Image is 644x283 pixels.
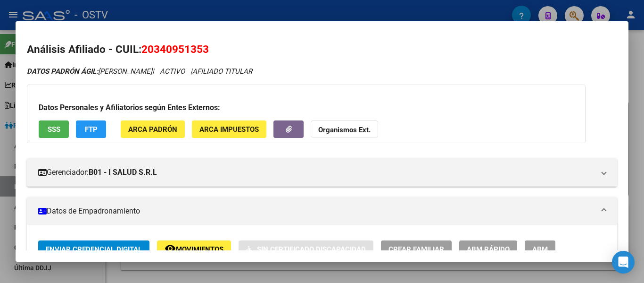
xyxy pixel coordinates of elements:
[199,125,259,134] span: ARCA Impuestos
[318,126,371,134] strong: Organismos Ext.
[388,245,444,254] span: Crear Familiar
[76,120,106,138] button: FTP
[89,167,157,178] strong: B01 - I SALUD S.R.L
[381,240,452,258] button: Crear Familiar
[38,167,594,178] mat-panel-title: Gerenciador:
[27,42,617,58] h2: Análisis Afiliado - CUIL:
[39,102,574,113] h3: Datos Personales y Afiliatorios según Entes Externos:
[532,245,548,254] span: ABM
[176,245,223,254] span: Movimientos
[128,125,177,134] span: ARCA Padrón
[141,43,209,55] span: 20340951353
[192,120,266,138] button: ARCA Impuestos
[27,67,98,76] strong: DATOS PADRÓN ÁGIL:
[165,243,176,254] mat-icon: remove_red_eye
[311,120,378,138] button: Organismos Ext.
[85,125,98,134] span: FTP
[459,240,517,258] button: ABM Rápido
[239,240,373,258] button: Sin Certificado Discapacidad
[525,240,555,258] button: ABM
[192,67,252,76] span: AFILIADO TITULAR
[46,245,142,254] span: Enviar Credencial Digital
[27,197,617,225] mat-expansion-panel-header: Datos de Empadronamiento
[257,245,366,254] span: Sin Certificado Discapacidad
[39,120,69,138] button: SSS
[38,206,594,217] mat-panel-title: Datos de Empadronamiento
[121,120,185,138] button: ARCA Padrón
[467,245,510,254] span: ABM Rápido
[27,67,152,76] span: [PERSON_NAME]
[27,158,617,187] mat-expansion-panel-header: Gerenciador:B01 - I SALUD S.R.L
[48,125,60,134] span: SSS
[27,67,252,76] i: | ACTIVO |
[157,240,231,258] button: Movimientos
[38,240,149,258] button: Enviar Credencial Digital
[612,251,635,274] div: Open Intercom Messenger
